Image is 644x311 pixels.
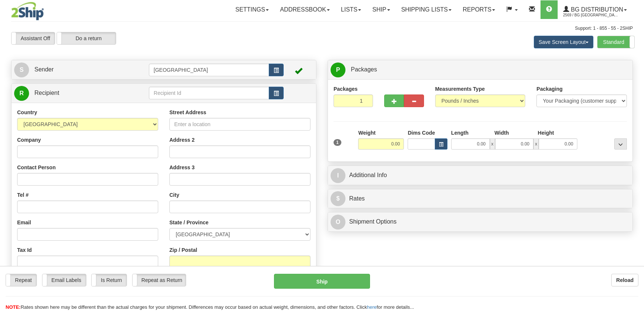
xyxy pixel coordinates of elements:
[408,129,435,137] label: Dims Code
[536,85,562,93] label: Packaging
[6,304,20,310] span: NOTE:
[11,2,44,20] img: logo2569.jpg
[614,138,627,150] div: ...
[169,246,197,254] label: Zip / Postal
[367,0,395,19] a: Ship
[331,62,630,77] a: P Packages
[230,0,274,19] a: Settings
[534,36,593,48] button: Save Screen Layout
[12,32,55,44] label: Assistant Off
[17,191,29,199] label: Tel #
[34,90,59,96] span: Recipient
[17,246,32,254] label: Tax Id
[558,0,632,19] a: BG Distribution 2569 / BG [GEOGRAPHIC_DATA] (PRINCIPAL)
[367,304,377,310] a: here
[569,6,623,13] span: BG Distribution
[331,215,345,230] span: O
[331,214,630,230] a: OShipment Options
[92,274,126,286] label: Is Return
[451,129,469,137] label: Length
[133,274,186,286] label: Repeat as Return
[358,129,375,137] label: Weight
[597,36,634,48] label: Standard
[457,0,501,19] a: Reports
[14,86,29,101] span: R
[331,168,630,183] a: IAdditional Info
[42,274,86,286] label: Email Labels
[616,277,634,283] b: Reload
[331,191,630,206] a: $Rates
[490,138,495,150] span: x
[149,87,269,99] input: Recipient Id
[611,274,638,286] button: Reload
[533,138,539,150] span: x
[11,25,633,32] div: Support: 1 - 855 - 55 - 2SHIP
[17,219,31,226] label: Email
[169,136,195,144] label: Address 2
[494,129,509,137] label: Width
[331,62,345,77] span: P
[627,118,643,193] iframe: chat widget
[169,109,206,116] label: Street Address
[169,219,208,226] label: State / Province
[331,168,345,183] span: I
[14,86,134,101] a: R Recipient
[17,109,37,116] label: Country
[331,191,345,206] span: $
[17,164,55,171] label: Contact Person
[6,274,36,286] label: Repeat
[334,139,341,146] span: 1
[351,66,377,73] span: Packages
[169,118,310,131] input: Enter a location
[57,32,116,44] label: Do a return
[334,85,358,93] label: Packages
[538,129,554,137] label: Height
[274,0,335,19] a: Addressbook
[274,274,370,289] button: Ship
[169,191,179,199] label: City
[335,0,367,19] a: Lists
[149,64,269,76] input: Sender Id
[17,136,41,144] label: Company
[563,12,619,19] span: 2569 / BG [GEOGRAPHIC_DATA] (PRINCIPAL)
[14,62,149,77] a: S Sender
[435,85,485,93] label: Measurements Type
[14,62,29,77] span: S
[169,164,195,171] label: Address 3
[34,66,54,73] span: Sender
[396,0,457,19] a: Shipping lists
